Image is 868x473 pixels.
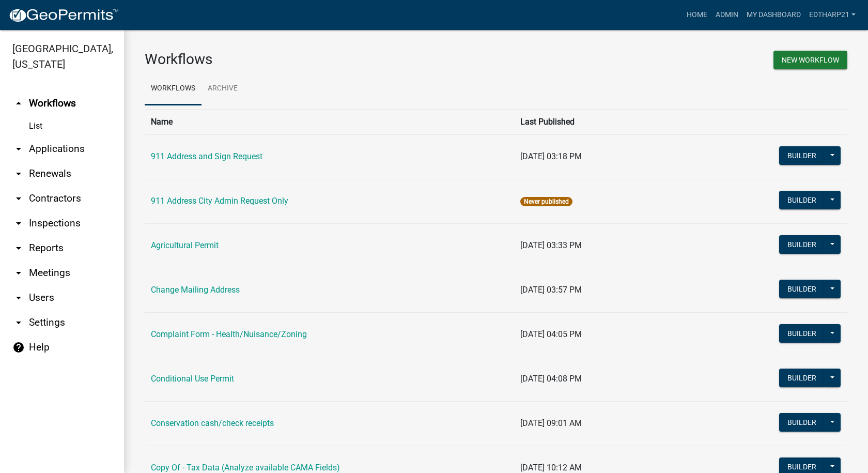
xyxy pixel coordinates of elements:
i: arrow_drop_down [12,316,25,329]
h3: Workflows [145,51,488,68]
i: arrow_drop_down [12,167,25,180]
span: [DATE] 03:57 PM [520,285,582,295]
a: Admin [711,5,742,25]
i: arrow_drop_down [12,217,25,230]
i: arrow_drop_down [12,143,25,155]
i: arrow_drop_down [12,267,25,279]
th: Name [145,109,514,134]
span: [DATE] 04:05 PM [520,329,582,339]
i: arrow_drop_down [12,292,25,304]
a: 911 Address City Admin Request Only [151,196,288,206]
button: Builder [779,413,825,432]
a: Archive [202,72,244,105]
i: arrow_drop_down [12,242,25,254]
button: Builder [779,235,825,254]
a: Home [683,5,711,25]
span: [DATE] 03:33 PM [520,240,582,250]
a: My Dashboard [742,5,805,25]
a: Workflows [145,72,202,105]
i: arrow_drop_down [12,192,25,205]
a: Conditional Use Permit [151,374,234,384]
button: Builder [779,324,825,343]
span: [DATE] 03:18 PM [520,151,582,161]
button: Builder [779,146,825,165]
a: Change Mailing Address [151,285,240,295]
button: Builder [779,191,825,209]
a: EdTharp21 [805,5,860,25]
a: Complaint Form - Health/Nuisance/Zoning [151,329,307,339]
a: Copy Of - Tax Data (Analyze available CAMA Fields) [151,463,340,472]
a: Agricultural Permit [151,240,219,250]
a: 911 Address and Sign Request [151,151,262,161]
span: [DATE] 09:01 AM [520,418,582,428]
a: Conservation cash/check receipts [151,418,274,428]
button: Builder [779,280,825,298]
i: help [12,341,25,354]
i: arrow_drop_up [12,97,25,110]
span: Never published [520,197,572,206]
button: Builder [779,369,825,387]
th: Last Published [514,109,719,134]
span: [DATE] 04:08 PM [520,374,582,384]
button: New Workflow [773,51,847,69]
span: [DATE] 10:12 AM [520,463,582,472]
